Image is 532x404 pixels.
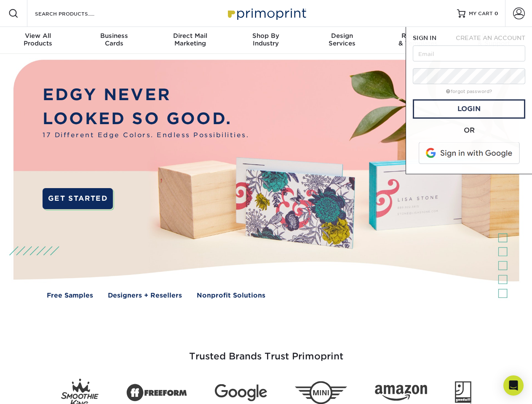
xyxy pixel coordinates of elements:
[469,10,493,17] span: MY CART
[228,32,304,47] div: Industry
[413,45,525,61] input: Email
[43,107,249,131] p: LOOKED SO GOOD.
[76,32,152,40] span: Business
[152,27,228,54] a: Direct MailMarketing
[413,99,525,119] a: Login
[43,83,249,107] p: EDGY NEVER
[76,27,152,54] a: BusinessCards
[215,384,267,401] img: Google
[304,32,380,40] span: Design
[304,32,380,47] div: Services
[446,89,492,94] a: forgot password?
[413,125,525,136] div: OR
[152,32,228,40] span: Direct Mail
[380,27,456,54] a: Resources& Templates
[152,32,228,47] div: Marketing
[228,32,304,40] span: Shop By
[495,11,498,16] span: 0
[47,291,93,300] a: Free Samples
[108,291,182,300] a: Designers + Resellers
[413,35,436,41] span: SIGN IN
[380,32,456,40] span: Resources
[2,378,72,401] iframe: Google Customer Reviews
[380,32,456,47] div: & Templates
[304,27,380,54] a: DesignServices
[34,8,116,19] input: SEARCH PRODUCTS.....
[456,35,525,41] span: CREATE AN ACCOUNT
[503,375,524,396] div: Open Intercom Messenger
[224,4,308,22] img: Primoprint
[43,130,249,140] span: 17 Different Edge Colors. Endless Possibilities.
[228,27,304,54] a: Shop ByIndustry
[197,291,265,300] a: Nonprofit Solutions
[76,32,152,47] div: Cards
[375,385,427,401] img: Amazon
[455,381,471,404] img: Goodwill
[43,188,113,209] a: GET STARTED
[20,331,513,372] h3: Trusted Brands Trust Primoprint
